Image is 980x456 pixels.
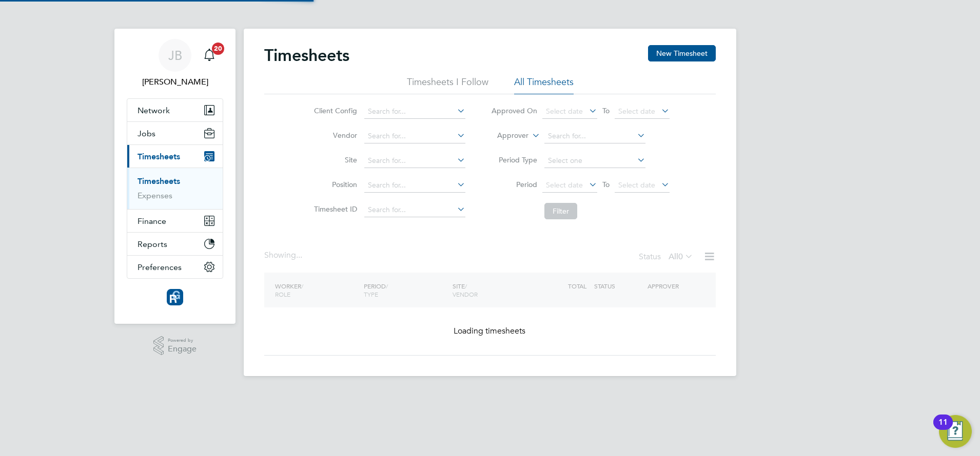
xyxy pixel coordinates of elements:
div: 11 [938,422,948,436]
div: Timesheets [127,168,223,209]
button: Preferences [127,256,223,278]
span: Select date [618,107,655,116]
span: Engage [168,345,197,354]
label: Period Type [491,155,537,164]
a: 20 [199,39,220,72]
label: Approver [482,131,528,141]
h2: Timesheets [264,45,349,66]
span: Select date [618,180,655,190]
a: Expenses [138,191,172,200]
a: JB[PERSON_NAME] [127,39,223,88]
label: Site [311,155,357,164]
span: Select date [546,107,583,116]
button: Timesheets [127,145,223,168]
span: To [599,178,613,191]
input: Search for... [364,178,465,193]
div: Status [639,250,695,264]
span: Preferences [138,262,182,272]
button: New Timesheet [648,45,716,61]
a: Timesheets [138,176,180,186]
input: Search for... [364,154,465,168]
img: resourcinggroup-logo-retina.png [167,289,183,305]
span: JB [168,49,182,62]
a: Go to home page [127,289,223,305]
button: Network [127,99,223,121]
nav: Main navigation [114,29,236,324]
span: Powered by [168,336,197,345]
label: Approved On [491,106,537,115]
span: 20 [212,43,224,55]
input: Search for... [364,203,465,217]
span: Network [138,106,170,115]
button: Open Resource Center, 11 new notifications [939,415,972,448]
input: Select one [544,154,645,168]
span: 0 [678,252,683,262]
span: Joe Belsten [127,76,223,88]
label: Period [491,180,537,189]
span: Jobs [138,129,155,138]
span: Select date [546,180,583,190]
a: Powered byEngage [153,336,197,356]
span: To [599,104,613,117]
label: Timesheet ID [311,204,357,214]
input: Search for... [364,105,465,119]
label: Position [311,180,357,189]
div: Showing [264,250,304,261]
li: Timesheets I Follow [407,76,488,94]
button: Filter [544,203,577,219]
span: Timesheets [138,152,180,161]
input: Search for... [364,129,465,143]
label: Vendor [311,131,357,140]
label: All [669,252,693,262]
li: All Timesheets [514,76,574,94]
span: ... [296,250,302,260]
span: Reports [138,239,167,249]
button: Reports [127,233,223,255]
input: Search for... [544,129,645,143]
span: Finance [138,216,166,226]
button: Jobs [127,122,223,144]
label: Client Config [311,106,357,115]
button: Finance [127,210,223,232]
